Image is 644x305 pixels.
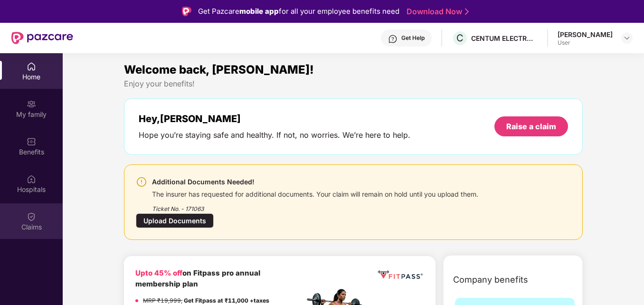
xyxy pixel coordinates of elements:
[198,6,399,17] div: Get Pazcare for all your employee benefits need
[456,32,464,44] span: C
[453,273,528,286] span: Company benefits
[506,121,556,132] div: Raise a claim
[388,34,398,44] img: svg+xml;base64,PHN2ZyBpZD0iSGVscC0zMngzMiIgeG1sbnM9Imh0dHA6Ly93d3cudzMub3JnLzIwMDAvc3ZnIiB3aWR0aD...
[139,130,410,140] div: Hope you’re staying safe and healthy. If not, no worries. We’re here to help.
[623,34,631,42] img: svg+xml;base64,PHN2ZyBpZD0iRHJvcGRvd24tMzJ4MzIiIHhtbG5zPSJodHRwOi8vd3d3LnczLm9yZy8yMDAwL3N2ZyIgd2...
[376,267,424,283] img: fppp.png
[136,176,147,188] img: svg+xml;base64,PHN2ZyBpZD0iV2FybmluZ18tXzI0eDI0IiBkYXRhLW5hbWU9Ildhcm5pbmcgLSAyNHgyNCIgeG1sbnM9Im...
[152,176,478,188] div: Additional Documents Needed!
[465,7,469,17] img: Stroke
[182,7,191,16] img: Logo
[143,297,182,304] del: MRP ₹19,999,
[471,34,538,43] div: CENTUM ELECTRONICS LIMITED
[558,30,613,39] div: [PERSON_NAME]
[139,113,410,124] div: Hey, [PERSON_NAME]
[27,212,36,221] img: svg+xml;base64,PHN2ZyBpZD0iQ2xhaW0iIHhtbG5zPSJodHRwOi8vd3d3LnczLm9yZy8yMDAwL3N2ZyIgd2lkdGg9IjIwIi...
[558,39,613,47] div: User
[152,199,478,213] div: Ticket No. - 171063
[407,7,466,17] a: Download Now
[27,62,36,71] img: svg+xml;base64,PHN2ZyBpZD0iSG9tZSIgeG1sbnM9Imh0dHA6Ly93d3cudzMub3JnLzIwMDAvc3ZnIiB3aWR0aD0iMjAiIG...
[135,268,182,277] b: Upto 45% off
[124,79,583,89] div: Enjoy your benefits!
[124,63,314,76] span: Welcome back, [PERSON_NAME]!
[152,188,478,199] div: The insurer has requested for additional documents. Your claim will remain on hold until you uplo...
[136,213,214,228] div: Upload Documents
[239,7,279,16] strong: mobile app
[184,297,269,304] strong: Get Fitpass at ₹11,000 +taxes
[27,99,36,109] img: svg+xml;base64,PHN2ZyB3aWR0aD0iMjAiIGhlaWdodD0iMjAiIHZpZXdCb3g9IjAgMCAyMCAyMCIgZmlsbD0ibm9uZSIgeG...
[27,174,36,184] img: svg+xml;base64,PHN2ZyBpZD0iSG9zcGl0YWxzIiB4bWxucz0iaHR0cDovL3d3dy53My5vcmcvMjAwMC9zdmciIHdpZHRoPS...
[27,137,36,146] img: svg+xml;base64,PHN2ZyBpZD0iQmVuZWZpdHMiIHhtbG5zPSJodHRwOi8vd3d3LnczLm9yZy8yMDAwL3N2ZyIgd2lkdGg9Ij...
[135,268,260,289] b: on Fitpass pro annual membership plan
[11,32,73,44] img: New Pazcare Logo
[401,34,425,42] div: Get Help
